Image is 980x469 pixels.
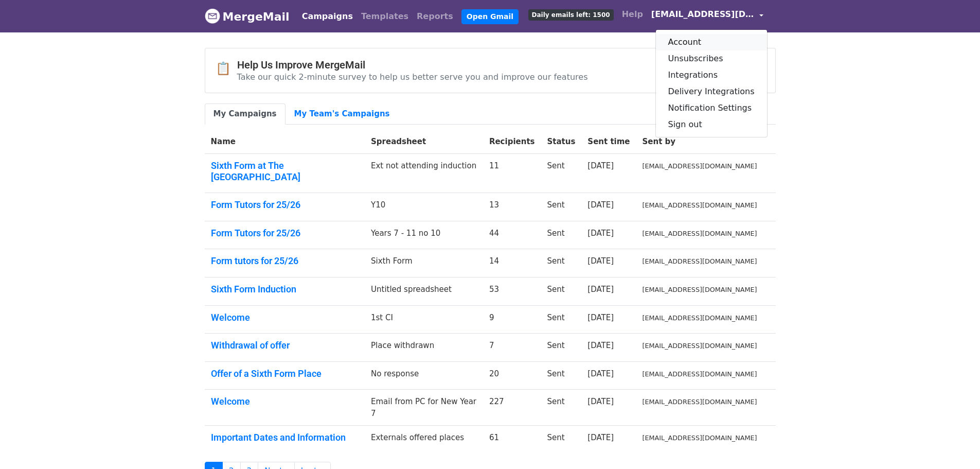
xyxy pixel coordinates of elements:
[651,8,754,21] span: [EMAIL_ADDRESS][DOMAIN_NAME]
[483,305,541,334] td: 9
[587,313,614,322] a: [DATE]
[528,9,614,21] span: Daily emails left: 1500
[643,370,757,378] small: [EMAIL_ADDRESS][DOMAIN_NAME]
[365,193,483,221] td: Y10
[541,426,581,454] td: Sent
[643,342,757,350] small: [EMAIL_ADDRESS][DOMAIN_NAME]
[656,83,767,100] a: Delivery Integrations
[524,4,618,25] a: Daily emails left: 1500
[541,221,581,249] td: Sent
[541,334,581,362] td: Sent
[365,130,483,154] th: Spreadsheet
[461,9,519,24] a: Open Gmail
[587,341,614,350] a: [DATE]
[413,6,457,27] a: Reports
[365,361,483,390] td: No response
[483,249,541,277] td: 14
[205,6,290,27] a: MergeMail
[365,390,483,426] td: Email from PC for New Year 7
[643,398,757,406] small: [EMAIL_ADDRESS][DOMAIN_NAME]
[365,305,483,334] td: 1st CI
[211,284,359,295] a: Sixth Form Induction
[205,130,365,154] th: Name
[483,361,541,390] td: 20
[483,426,541,454] td: 61
[483,277,541,305] td: 53
[656,50,767,67] a: Unsubscribes
[357,6,413,27] a: Templates
[211,312,359,323] a: Welcome
[587,200,614,210] a: [DATE]
[211,255,359,267] a: Form tutors for 25/26
[205,8,220,24] img: MergeMail logo
[483,221,541,249] td: 44
[211,340,359,351] a: Withdrawal of offer
[298,6,357,27] a: Campaigns
[483,334,541,362] td: 7
[541,305,581,334] td: Sent
[205,103,286,125] a: My Campaigns
[211,432,359,443] a: Important Dates and Information
[656,34,767,50] a: Account
[587,256,614,266] a: [DATE]
[365,249,483,277] td: Sixth Form
[587,433,614,442] a: [DATE]
[211,396,359,407] a: Welcome
[587,229,614,238] a: [DATE]
[483,193,541,221] td: 13
[643,434,757,442] small: [EMAIL_ADDRESS][DOMAIN_NAME]
[587,369,614,378] a: [DATE]
[929,420,980,469] iframe: Chat Widget
[365,426,483,454] td: Externals offered places
[483,130,541,154] th: Recipients
[656,100,767,116] a: Notification Settings
[636,130,763,154] th: Sent by
[541,154,581,193] td: Sent
[541,390,581,426] td: Sent
[211,368,359,379] a: Offer of a Sixth Form Place
[643,230,757,237] small: [EMAIL_ADDRESS][DOMAIN_NAME]
[656,67,767,83] a: Integrations
[541,249,581,277] td: Sent
[365,277,483,305] td: Untitled spreadsheet
[483,390,541,426] td: 227
[618,4,647,25] a: Help
[365,221,483,249] td: Years 7 - 11 no 10
[655,29,768,137] div: [EMAIL_ADDRESS][DOMAIN_NAME]
[541,277,581,305] td: Sent
[541,361,581,390] td: Sent
[211,160,359,182] a: Sixth Form at The [GEOGRAPHIC_DATA]
[211,199,359,211] a: Form Tutors for 25/26
[483,154,541,193] td: 11
[587,161,614,170] a: [DATE]
[643,286,757,293] small: [EMAIL_ADDRESS][DOMAIN_NAME]
[581,130,636,154] th: Sent time
[643,257,757,265] small: [EMAIL_ADDRESS][DOMAIN_NAME]
[541,130,581,154] th: Status
[647,4,768,28] a: [EMAIL_ADDRESS][DOMAIN_NAME]
[656,116,767,133] a: Sign out
[643,314,757,322] small: [EMAIL_ADDRESS][DOMAIN_NAME]
[643,201,757,209] small: [EMAIL_ADDRESS][DOMAIN_NAME]
[286,103,399,125] a: My Team's Campaigns
[587,285,614,294] a: [DATE]
[237,59,588,71] h4: Help Us Improve MergeMail
[365,334,483,362] td: Place withdrawn
[541,193,581,221] td: Sent
[237,72,588,82] p: Take our quick 2-minute survey to help us better serve you and improve our features
[216,61,237,76] span: 📋
[587,397,614,406] a: [DATE]
[365,154,483,193] td: Ext not attending induction
[211,228,359,239] a: Form Tutors for 25/26
[643,162,757,170] small: [EMAIL_ADDRESS][DOMAIN_NAME]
